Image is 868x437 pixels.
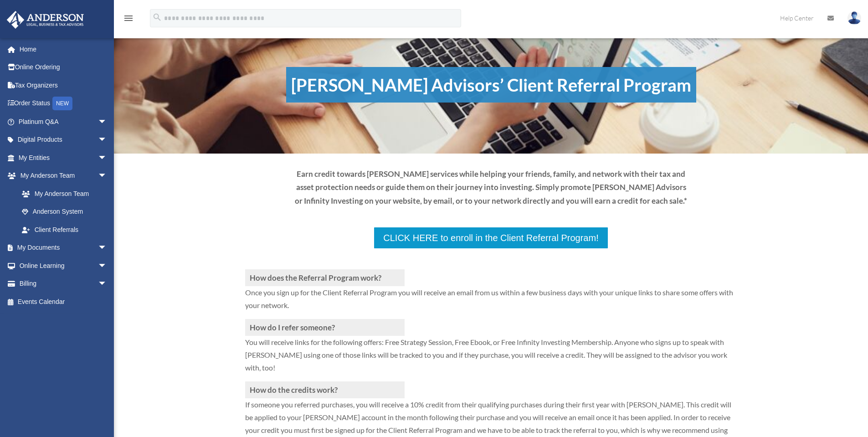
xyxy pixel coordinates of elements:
[98,131,116,149] span: arrow_drop_down
[98,149,116,167] span: arrow_drop_down
[6,257,121,275] a: Online Learningarrow_drop_down
[98,239,116,257] span: arrow_drop_down
[6,239,121,257] a: My Documentsarrow_drop_down
[98,257,116,275] span: arrow_drop_down
[286,67,696,103] h1: [PERSON_NAME] Advisors’ Client Referral Program
[6,149,121,167] a: My Entitiesarrow_drop_down
[152,12,162,22] i: search
[6,275,121,293] a: Billingarrow_drop_down
[245,269,405,286] h3: How does the Referral Program work?
[98,275,116,293] span: arrow_drop_down
[294,167,688,208] p: Earn credit towards [PERSON_NAME] services while helping your friends, family, and network with t...
[98,167,116,185] span: arrow_drop_down
[6,40,121,58] a: Home
[245,286,737,319] p: Once you sign up for the Client Referral Program you will receive an email from us within a few b...
[6,94,121,113] a: Order StatusNEW
[13,203,121,221] a: Anderson System
[4,11,87,29] img: Anderson Advisors Platinum Portal
[13,221,116,239] a: Client Referrals
[52,97,72,110] div: NEW
[123,16,134,24] a: menu
[373,226,608,249] a: CLICK HERE to enroll in the Client Referral Program!
[6,76,121,94] a: Tax Organizers
[6,167,121,185] a: My Anderson Teamarrow_drop_down
[6,293,121,311] a: Events Calendar
[245,336,737,381] p: You will receive links for the following offers: Free Strategy Session, Free Ebook, or Free Infin...
[123,13,134,24] i: menu
[6,113,121,131] a: Platinum Q&Aarrow_drop_down
[13,185,121,203] a: My Anderson Team
[98,113,116,131] span: arrow_drop_down
[847,11,861,25] img: User Pic
[6,58,121,77] a: Online Ordering
[245,319,405,336] h3: How do I refer someone?
[6,131,121,149] a: Digital Productsarrow_drop_down
[245,381,405,398] h3: How do the credits work?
